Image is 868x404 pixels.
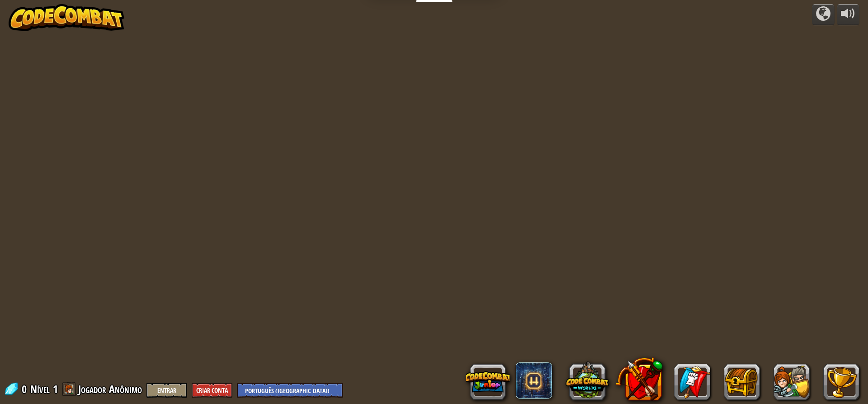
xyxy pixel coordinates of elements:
span: 1 [53,382,58,396]
button: Criar Conta [192,383,232,398]
button: Campanhas [812,4,835,25]
span: Nível [30,382,50,397]
span: Jogador Anônimo [78,382,142,396]
button: Entrar [146,383,187,398]
button: Ajuste o volume [837,4,859,25]
span: 0 [22,382,29,396]
img: CodeCombat - Learn how to code by playing a game [9,4,124,31]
